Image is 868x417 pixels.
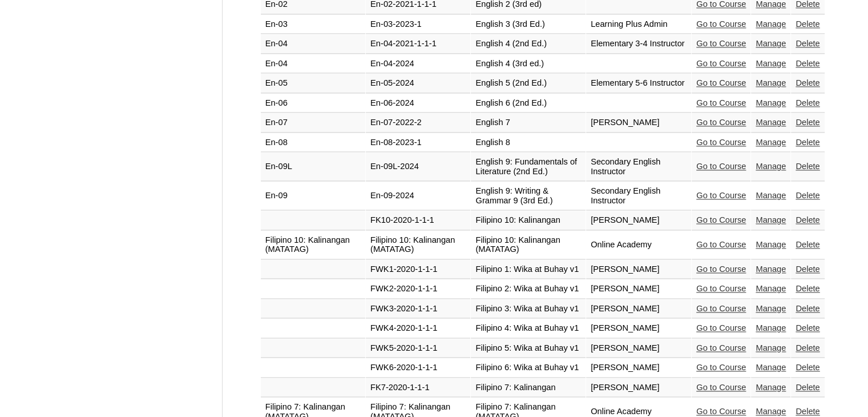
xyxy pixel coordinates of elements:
[366,339,470,358] td: FWK5-2020-1-1-1
[756,363,786,372] a: Manage
[366,94,470,113] td: En-06-2024
[586,260,691,279] td: [PERSON_NAME]
[796,162,819,171] a: Delete
[586,319,691,338] td: [PERSON_NAME]
[261,94,365,113] td: En-06
[756,118,786,127] a: Manage
[586,34,691,54] td: Elementary 3-4 Instructor
[586,299,691,319] td: [PERSON_NAME]
[756,323,786,332] a: Manage
[366,378,470,398] td: FK7-2020-1-1-1
[366,279,470,299] td: FWK2-2020-1-1-1
[756,19,786,29] a: Manage
[366,34,470,54] td: En-04-2021-1-1-1
[261,133,365,153] td: En-08
[696,240,746,249] a: Go to Course
[756,98,786,107] a: Manage
[796,138,819,147] a: Delete
[471,113,586,133] td: English 7
[366,113,470,133] td: En-07-2022-2
[366,358,470,378] td: FWK6-2020-1-1-1
[696,383,746,392] a: Go to Course
[261,15,365,34] td: En-03
[696,304,746,313] a: Go to Course
[756,39,786,48] a: Manage
[366,15,470,34] td: En-03-2023-1
[366,133,470,153] td: En-08-2023-1
[471,94,586,113] td: English 6 (2nd Ed.)
[586,279,691,299] td: [PERSON_NAME]
[586,339,691,358] td: [PERSON_NAME]
[796,343,819,352] a: Delete
[366,182,470,210] td: En-09-2024
[586,153,691,181] td: Secondary English Instructor
[696,191,746,200] a: Go to Course
[796,215,819,224] a: Delete
[586,15,691,34] td: Learning Plus Admin
[471,74,586,93] td: English 5 (2nd Ed.)
[756,59,786,68] a: Manage
[586,211,691,230] td: [PERSON_NAME]
[796,383,819,392] a: Delete
[366,74,470,93] td: En-05-2024
[696,59,746,68] a: Go to Course
[586,231,691,259] td: Online Academy
[586,113,691,133] td: [PERSON_NAME]
[796,284,819,293] a: Delete
[796,264,819,274] a: Delete
[471,260,586,279] td: Filipino 1: Wika at Buhay v1
[796,323,819,332] a: Delete
[796,118,819,127] a: Delete
[696,19,746,29] a: Go to Course
[586,74,691,93] td: Elementary 5-6 Instructor
[366,319,470,338] td: FWK4-2020-1-1-1
[261,74,365,93] td: En-05
[471,339,586,358] td: Filipino 5: Wika at Buhay v1
[696,323,746,332] a: Go to Course
[756,162,786,171] a: Manage
[756,304,786,313] a: Manage
[696,343,746,352] a: Go to Course
[696,363,746,372] a: Go to Course
[261,182,365,210] td: En-09
[471,153,586,181] td: English 9: Fundamentals of Literature (2nd Ed.)
[796,191,819,200] a: Delete
[261,113,365,133] td: En-07
[471,378,586,398] td: Filipino 7: Kalinangan
[471,34,586,54] td: English 4 (2nd Ed.)
[261,34,365,54] td: En-04
[796,59,819,68] a: Delete
[586,358,691,378] td: [PERSON_NAME]
[471,358,586,378] td: Filipino 6: Wika at Buhay v1
[756,78,786,87] a: Manage
[471,211,586,230] td: Filipino 10: Kalinangan
[471,54,586,74] td: English 4 (3rd ed.)
[471,231,586,259] td: Filipino 10: Kalinangan (MATATAG)
[756,343,786,352] a: Manage
[696,78,746,87] a: Go to Course
[366,153,470,181] td: En-09L-2024
[696,138,746,147] a: Go to Course
[366,260,470,279] td: FWK1-2020-1-1-1
[696,39,746,48] a: Go to Course
[756,240,786,249] a: Manage
[586,182,691,210] td: Secondary English Instructor
[796,78,819,87] a: Delete
[756,191,786,200] a: Manage
[796,240,819,249] a: Delete
[471,279,586,299] td: Filipino 2: Wika at Buhay v1
[756,215,786,224] a: Manage
[261,54,365,74] td: En-04
[696,284,746,293] a: Go to Course
[796,363,819,372] a: Delete
[261,231,365,259] td: Filipino 10: Kalinangan (MATATAG)
[756,284,786,293] a: Manage
[696,162,746,171] a: Go to Course
[696,118,746,127] a: Go to Course
[366,231,470,259] td: Filipino 10: Kalinangan (MATATAG)
[756,383,786,392] a: Manage
[471,319,586,338] td: Filipino 4: Wika at Buhay v1
[796,19,819,29] a: Delete
[796,98,819,107] a: Delete
[796,304,819,313] a: Delete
